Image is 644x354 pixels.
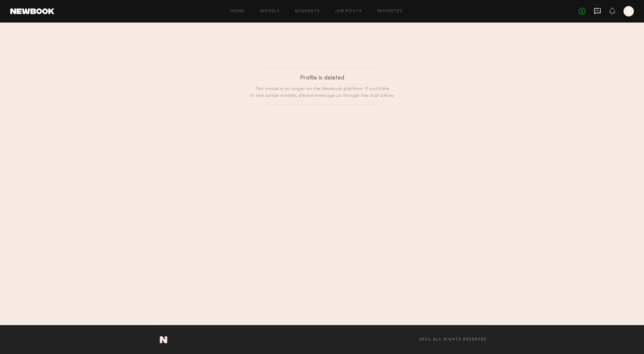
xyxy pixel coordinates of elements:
[260,9,280,14] a: Models
[249,73,395,83] div: Profile is deleted
[249,86,395,99] p: This model is no longer on the Newbook platform. If you'd like to see similar models, please mess...
[623,6,634,16] a: E
[419,338,487,342] span: 2025, all rights reserved
[230,9,245,14] a: Home
[335,9,362,14] a: Job Posts
[295,9,320,14] a: Requests
[377,9,403,14] a: Favorites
